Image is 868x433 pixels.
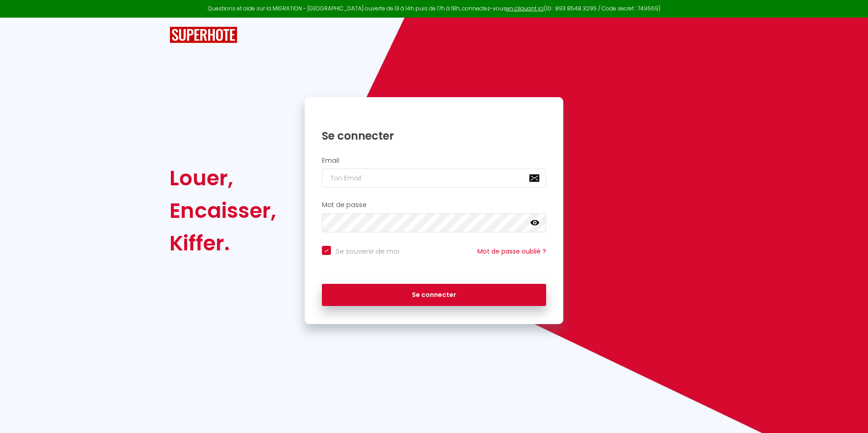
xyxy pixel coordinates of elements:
[322,169,546,188] input: Ton Email
[170,162,276,194] div: Louer,
[170,27,237,43] img: SuperHote logo
[170,194,276,227] div: Encaisser,
[477,247,546,256] a: Mot de passe oublié ?
[322,157,546,165] h2: Email
[170,227,276,259] div: Kiffer.
[506,5,544,12] a: en cliquant ici
[322,201,546,209] h2: Mot de passe
[322,129,546,143] h1: Se connecter
[322,284,546,306] button: Se connecter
